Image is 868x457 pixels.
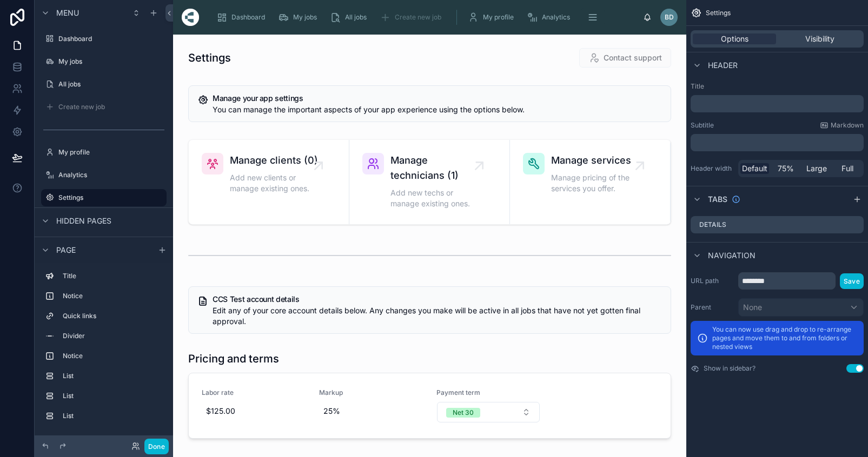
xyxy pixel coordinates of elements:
span: Visibility [805,33,834,44]
label: List [63,392,162,400]
a: Create new job [41,98,167,116]
label: Parent [691,303,734,312]
label: Settings [58,193,160,202]
div: scrollable content [691,134,864,151]
label: Notice [63,352,162,360]
span: Page [56,245,76,256]
div: scrollable content [691,95,864,112]
div: scrollable content [35,263,173,435]
a: Settings [41,189,167,206]
span: Settings [706,9,731,17]
a: All jobs [41,76,167,93]
span: Header [708,60,738,71]
label: URL path [691,277,734,285]
span: Tabs [708,194,727,205]
a: Dashboard [213,8,273,27]
span: BD [665,13,674,22]
label: All jobs [58,80,164,89]
label: Create new job [58,103,164,111]
a: My profile [465,8,521,27]
a: Markdown [820,121,864,130]
a: My jobs [275,8,324,27]
span: All jobs [345,13,367,22]
button: Save [840,273,864,289]
span: 75% [778,163,794,174]
label: My jobs [58,57,164,66]
a: Dashboard [41,30,167,48]
button: Done [144,439,169,454]
label: Analytics [58,171,164,179]
span: Dashboard [231,13,265,22]
div: scrollable content [208,5,643,29]
p: You can now use drag and drop to re-arrange pages and move them to and from folders or nested views [712,325,857,351]
label: List [63,372,162,380]
span: Hidden pages [56,216,111,226]
span: Default [742,163,767,174]
label: Details [699,220,726,229]
span: My profile [483,13,514,22]
span: None [743,302,762,313]
label: Quick links [63,312,162,320]
img: App logo [182,9,199,26]
label: Title [63,272,162,280]
a: Analytics [41,166,167,184]
label: My profile [58,148,164,157]
span: Analytics [542,13,570,22]
span: Large [806,163,827,174]
span: Full [842,163,853,174]
label: Subtitle [691,121,714,130]
label: Divider [63,332,162,340]
label: Show in sidebar? [704,364,756,373]
span: Markdown [831,121,864,130]
a: Analytics [524,8,578,27]
button: None [738,298,864,317]
label: Header width [691,164,734,173]
a: My jobs [41,53,167,70]
label: Notice [63,292,162,300]
span: Navigation [708,250,756,261]
span: My jobs [293,13,317,22]
span: Menu [56,8,79,18]
a: My profile [41,144,167,161]
span: Options [721,33,748,44]
label: Dashboard [58,35,164,43]
label: Title [691,82,864,91]
label: List [63,412,162,420]
a: All jobs [327,8,374,27]
span: Create new job [395,13,441,22]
